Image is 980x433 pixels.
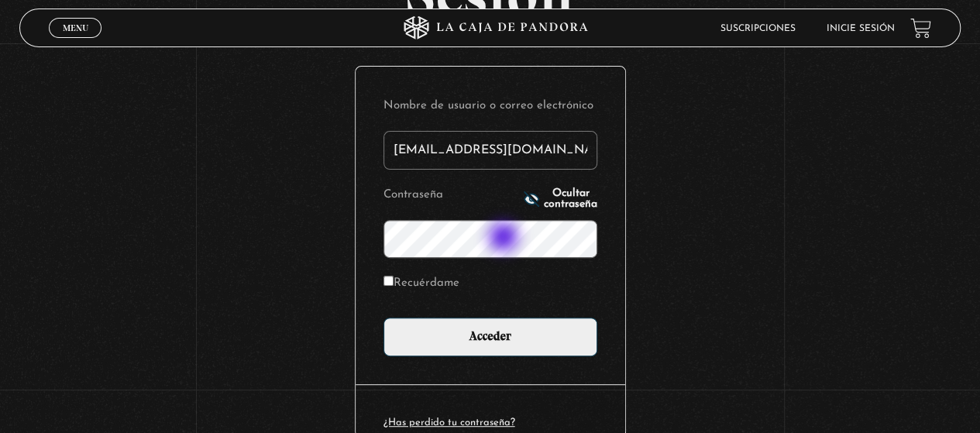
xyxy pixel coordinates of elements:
[544,188,597,210] span: Ocultar contraseña
[720,24,796,33] a: Suscripciones
[383,276,394,286] input: Recuérdame
[910,18,931,39] a: View your shopping cart
[383,272,459,296] label: Recuérdame
[383,318,597,356] input: Acceder
[57,36,94,47] span: Cerrar
[63,23,88,33] span: Menu
[524,188,597,210] button: Ocultar contraseña
[383,184,520,208] label: Contraseña
[383,95,597,119] label: Nombre de usuario o correo electrónico
[827,24,895,33] a: Inicie sesión
[383,418,515,428] a: ¿Has perdido tu contraseña?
